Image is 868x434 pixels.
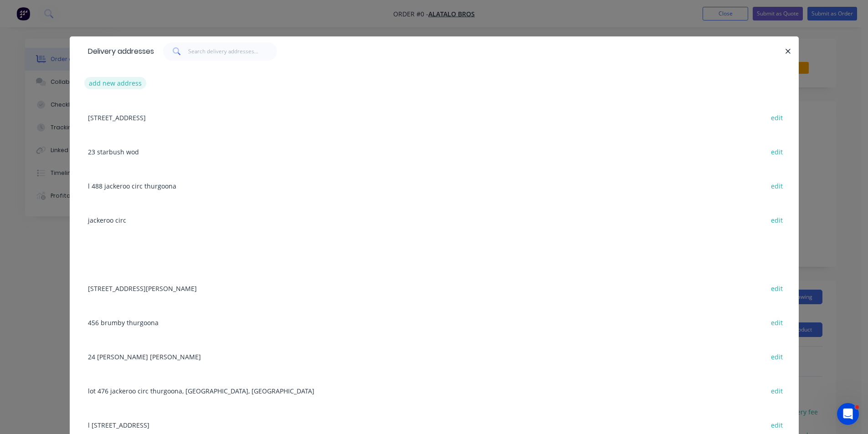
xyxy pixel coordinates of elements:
button: edit [766,179,788,192]
div: 24 [PERSON_NAME] [PERSON_NAME] [83,339,785,373]
button: edit [766,419,788,431]
button: edit [766,214,788,226]
button: add new address [84,77,147,89]
div: 456 brumby thurgoona [83,305,785,339]
div: Delivery addresses [83,37,154,66]
div: lot 476 jackeroo circ thurgoona, [GEOGRAPHIC_DATA], [GEOGRAPHIC_DATA] [83,373,785,408]
div: [STREET_ADDRESS] [83,100,785,134]
button: edit [766,350,788,363]
div: l 488 jackeroo circ thurgoona [83,168,785,203]
button: edit [766,384,788,397]
button: edit [766,282,788,294]
div: [STREET_ADDRESS][PERSON_NAME] [83,271,785,305]
iframe: Intercom live chat [837,403,859,425]
div: jackeroo circ [83,203,785,237]
div: 23 starbush wod [83,134,785,168]
button: edit [766,316,788,328]
input: Search delivery addresses... [188,42,277,61]
button: edit [766,145,788,158]
button: edit [766,111,788,123]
